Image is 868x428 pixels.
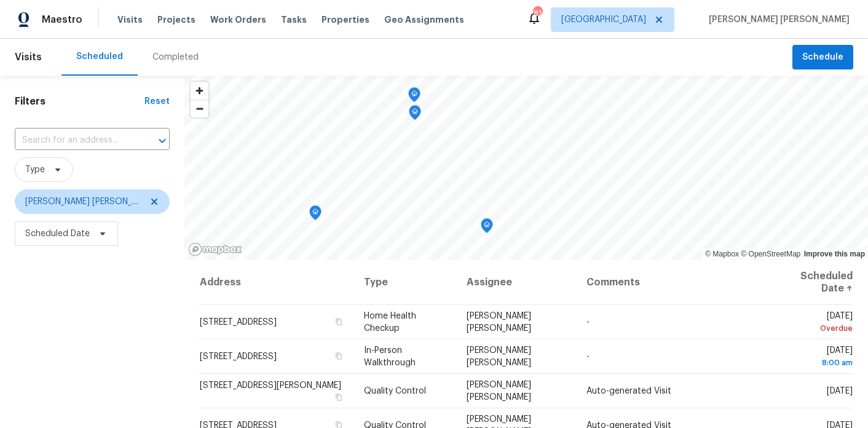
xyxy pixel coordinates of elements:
[783,357,853,369] div: 8:00 am
[199,260,354,305] th: Address
[333,392,344,403] button: Copy Address
[15,95,144,108] h1: Filters
[705,250,739,258] a: Mapbox
[354,260,457,305] th: Type
[364,346,416,367] span: In-Person Walkthrough
[409,105,421,124] div: Map marker
[827,387,853,395] span: [DATE]
[184,76,868,260] canvas: Map
[384,14,464,26] span: Geo Assignments
[586,387,671,395] span: Auto-generated Visit
[42,14,82,26] span: Maestro
[467,381,531,402] span: [PERSON_NAME] [PERSON_NAME]
[783,322,853,335] div: Overdue
[188,242,242,256] a: Mapbox homepage
[210,14,266,26] span: Work Orders
[191,100,208,117] button: Zoom out
[322,14,369,26] span: Properties
[25,164,45,176] span: Type
[783,312,853,335] span: [DATE]
[773,260,853,305] th: Scheduled Date ↑
[25,196,141,208] span: [PERSON_NAME] [PERSON_NAME]
[144,95,170,108] div: Reset
[191,82,208,100] button: Zoom in
[467,346,531,367] span: [PERSON_NAME] [PERSON_NAME]
[200,381,341,390] span: [STREET_ADDRESS][PERSON_NAME]
[783,346,853,369] span: [DATE]
[15,131,135,150] input: Search for an address...
[157,14,195,26] span: Projects
[577,260,773,305] th: Comments
[467,312,531,333] span: [PERSON_NAME] [PERSON_NAME]
[25,228,90,240] span: Scheduled Date
[281,15,307,24] span: Tasks
[457,260,577,305] th: Assignee
[408,87,420,106] div: Map marker
[364,387,426,395] span: Quality Control
[533,7,542,20] div: 81
[333,351,344,362] button: Copy Address
[741,250,800,258] a: OpenStreetMap
[802,50,843,65] span: Schedule
[586,352,590,361] span: -
[200,318,277,327] span: [STREET_ADDRESS]
[792,45,853,70] button: Schedule
[117,14,143,26] span: Visits
[15,44,42,71] span: Visits
[586,318,590,327] span: -
[152,51,199,63] div: Completed
[804,250,865,258] a: Improve this map
[704,14,850,26] span: [PERSON_NAME] [PERSON_NAME]
[191,100,208,117] span: Zoom out
[200,352,277,361] span: [STREET_ADDRESS]
[154,132,171,149] button: Open
[76,50,123,63] div: Scheduled
[481,218,493,237] div: Map marker
[561,14,646,26] span: [GEOGRAPHIC_DATA]
[333,316,344,327] button: Copy Address
[309,205,322,224] div: Map marker
[364,312,416,333] span: Home Health Checkup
